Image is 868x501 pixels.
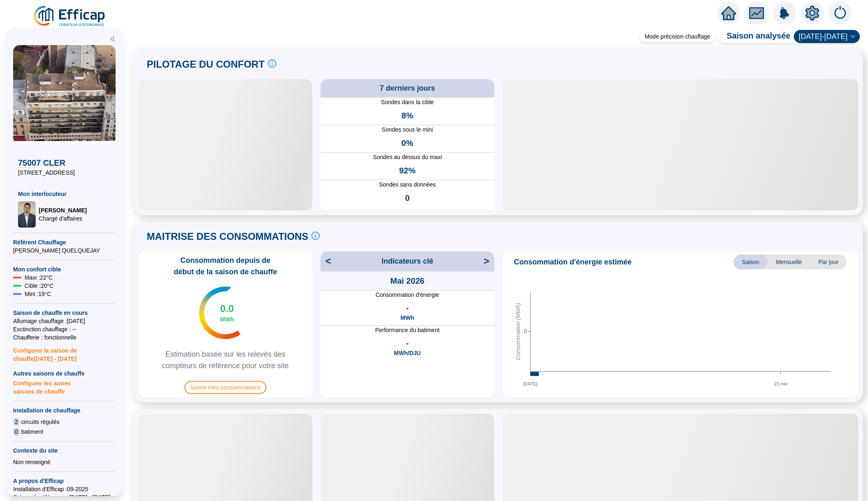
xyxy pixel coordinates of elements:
[220,315,234,323] span: MWh
[18,201,36,228] img: Chargé d'affaires
[402,137,414,149] span: 0%
[13,317,116,325] span: Allumage chauffage : [DATE]
[25,290,51,298] span: Mini : 19 °C
[749,6,764,20] span: fund
[320,326,494,334] span: Performance du batiment
[320,291,494,299] span: Consommation d'énergie
[199,287,241,339] img: indicateur températures
[18,157,111,169] span: 75007 CLER
[268,59,276,68] span: info-circle
[390,275,424,287] span: Mai 2026
[799,30,855,43] span: 2025-2026
[13,446,116,455] span: Contexte du site
[523,381,538,386] tspan: [DATE]
[25,282,54,290] span: Cible : 20 °C
[320,153,494,162] span: Sondes au dessus du maxi
[721,6,736,20] span: home
[379,82,435,94] span: 7 derniers jours
[515,303,521,360] tspan: Consommation (MWh)
[805,6,820,20] span: setting
[13,418,20,426] span: 2
[13,238,116,246] span: Référent Chauffage
[110,36,116,42] span: double-left
[33,5,107,28] img: efficap energie logo
[773,2,796,25] img: alerts
[25,273,53,282] span: Maxi : 22 °C
[147,230,308,243] span: MAITRISE DES CONSOMMATIONS
[13,246,116,255] span: [PERSON_NAME] QUELQUEJAY
[13,406,116,414] span: Installation de chauffage
[13,477,116,485] span: A propos d'Efficap
[320,255,331,268] span: <
[18,169,111,177] span: [STREET_ADDRESS]
[39,206,87,214] span: [PERSON_NAME]
[320,180,494,189] span: Sondes sans données
[382,255,433,267] span: Indicateurs clé
[734,255,768,269] span: Saison
[399,165,416,176] span: 92%
[13,342,116,363] span: Configurer la saison de chauffe [DATE] - [DATE]
[142,255,309,278] span: Consommation depuis de début de la saison de chauffe
[13,309,116,317] span: Saison de chauffe en cours
[718,30,791,43] span: Saison analysée
[406,337,409,349] span: -
[829,2,852,25] img: alerts
[13,265,116,273] span: Mon confort cible
[400,314,414,322] span: MWh
[484,255,494,268] span: >
[394,349,420,357] span: MWh/DJU
[768,255,810,269] span: Mensuelle
[142,348,309,371] span: Estimation basée sur les relevés des compteurs de référence pour votre site
[13,458,116,466] div: Non renseigné
[850,34,855,39] span: down
[514,256,632,268] span: Consommation d'énergie estimée
[220,302,234,315] span: 0.0
[13,369,116,378] span: Autres saisons de chauffe
[21,428,43,436] span: batiment
[320,125,494,134] span: Sondes sous le mini
[524,328,527,335] tspan: 0
[311,232,320,240] span: info-circle
[405,192,409,204] span: 0
[39,214,87,223] span: Chargé d'affaires
[774,381,787,386] tspan: 15 mai
[184,381,266,394] span: Suivre mes consommations
[13,485,116,493] span: Installation d'Efficap : 09-2025
[320,98,494,107] span: Sondes dans la cible
[640,31,715,42] div: Mode précision chauffage
[402,110,414,121] span: 8%
[406,302,409,314] span: -
[147,58,265,71] span: PILOTAGE DU CONFORT
[13,428,20,436] span: 0
[18,190,111,198] span: Mon interlocuteur
[21,418,59,426] span: circuits régulés
[810,255,847,269] span: Par jour
[13,333,116,342] span: Chaufferie : fonctionnelle
[13,378,116,396] span: Configurer les autres saisons de chauffe
[13,325,116,333] span: Exctinction chauffage : --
